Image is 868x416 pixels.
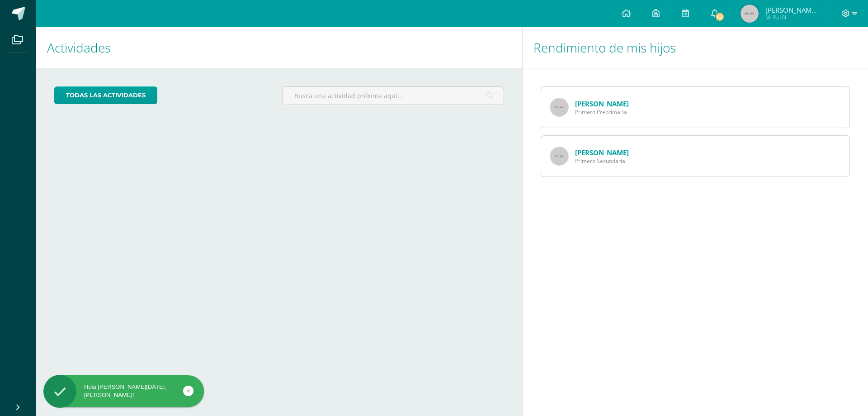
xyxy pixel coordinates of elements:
[741,5,759,23] img: 45x45
[765,14,820,21] span: Mi Perfil
[550,147,568,165] img: 65x65
[575,108,629,116] span: Primero Preprimaria
[575,99,629,108] a: [PERSON_NAME]
[575,157,629,165] span: Primero Secundaria
[575,148,629,157] a: [PERSON_NAME]
[283,87,503,105] input: Busca una actividad próxima aquí...
[550,98,568,116] img: 65x65
[54,86,157,104] a: todas las Actividades
[43,383,204,399] div: Hola [PERSON_NAME][DATE], [PERSON_NAME]!
[533,27,857,68] h1: Rendimiento de mis hijos
[765,5,820,14] span: [PERSON_NAME][DATE]
[715,12,725,22] span: 62
[47,27,511,68] h1: Actividades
